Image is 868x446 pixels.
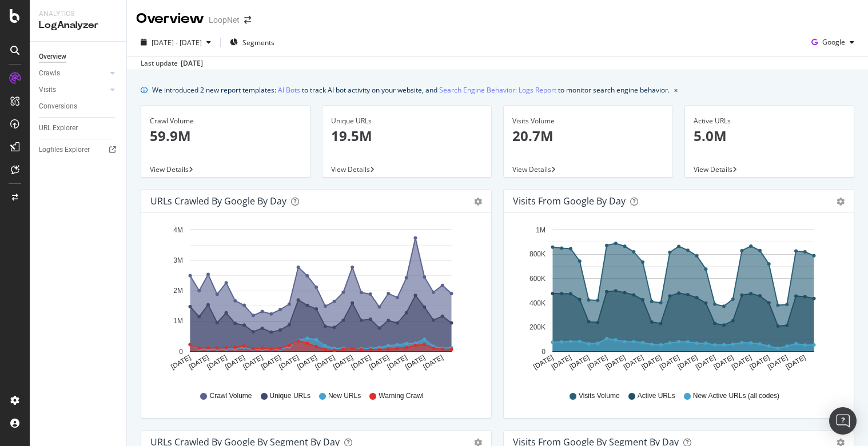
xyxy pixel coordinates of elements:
a: Overview [39,51,118,63]
div: URL Explorer [39,122,78,134]
text: [DATE] [622,353,645,371]
svg: A chart. [150,222,478,380]
div: Last update [141,58,203,69]
div: URLs Crawled by Google by day [150,195,286,207]
a: Search Engine Behavior: Logs Report [439,84,556,96]
text: [DATE] [296,353,318,371]
text: [DATE] [658,353,681,371]
p: 19.5M [331,126,483,146]
div: gear [837,198,845,206]
text: [DATE] [604,353,627,371]
text: 400K [529,299,546,307]
text: 0 [541,348,546,356]
a: Conversions [39,101,118,112]
div: Overview [39,51,66,63]
div: LogAnalyzer [39,19,117,32]
text: 2M [173,287,183,295]
button: close banner [671,82,680,98]
span: Unique URLs [270,391,310,401]
div: info banner [141,84,854,96]
div: arrow-right-arrow-left [244,16,251,24]
div: Crawl Volume [150,116,301,126]
div: Visits from Google by day [513,195,626,207]
text: [DATE] [260,353,282,371]
text: [DATE] [241,353,264,371]
text: 1M [173,318,183,326]
text: [DATE] [224,353,246,371]
span: New URLs [328,391,361,401]
p: 5.0M [694,126,845,146]
a: Crawls [39,67,107,79]
p: 20.7M [512,126,664,146]
span: View Details [331,164,370,174]
span: Visits Volume [579,391,620,401]
text: [DATE] [785,353,807,371]
text: 1M [536,226,546,234]
text: [DATE] [205,353,228,371]
text: [DATE] [676,353,699,371]
text: [DATE] [386,353,409,371]
div: gear [474,198,482,206]
span: View Details [512,164,551,174]
span: View Details [694,164,732,174]
span: [DATE] - [DATE] [152,38,202,47]
div: LoopNet [209,14,240,26]
a: Logfiles Explorer [39,144,118,156]
text: [DATE] [314,353,337,371]
div: Visits Volume [512,116,664,126]
text: [DATE] [532,353,555,371]
span: New Active URLs (all codes) [693,391,779,401]
span: View Details [150,164,189,174]
button: [DATE] - [DATE] [136,33,216,51]
text: [DATE] [332,353,355,371]
button: Google [807,33,859,51]
a: AI Bots [278,84,300,96]
text: 600K [529,275,546,283]
text: [DATE] [730,353,753,371]
text: [DATE] [368,353,391,371]
span: Segments [242,38,274,47]
div: Logfiles Explorer [39,144,90,156]
div: Conversions [39,101,77,112]
a: Visits [39,84,107,96]
text: [DATE] [188,353,210,371]
text: 3M [173,256,183,264]
text: [DATE] [169,353,192,371]
span: Warning Crawl [379,391,423,401]
div: Open Intercom Messenger [829,407,857,435]
text: [DATE] [586,353,609,371]
text: 200K [529,323,546,331]
text: [DATE] [712,353,735,371]
text: [DATE] [694,353,717,371]
text: [DATE] [640,353,663,371]
text: [DATE] [404,353,427,371]
text: [DATE] [350,353,373,371]
text: [DATE] [766,353,789,371]
p: 59.9M [150,126,301,146]
svg: A chart. [513,222,841,380]
div: Crawls [39,67,60,79]
div: Overview [136,9,204,29]
text: 800K [529,251,546,259]
button: Segments [225,33,279,51]
div: We introduced 2 new report templates: to track AI bot activity on your website, and to monitor se... [152,84,670,96]
div: [DATE] [181,58,203,69]
text: [DATE] [748,353,771,371]
text: 0 [179,348,183,356]
text: [DATE] [550,353,573,371]
div: Unique URLs [331,116,483,126]
text: 4M [173,226,183,234]
div: Visits [39,84,56,96]
text: [DATE] [277,353,300,371]
text: [DATE] [568,353,591,371]
span: Crawl Volume [209,391,252,401]
a: URL Explorer [39,122,118,134]
div: Analytics [39,9,117,19]
text: [DATE] [422,353,445,371]
span: Google [822,37,845,47]
div: Active URLs [694,116,845,126]
span: Active URLs [638,391,675,401]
